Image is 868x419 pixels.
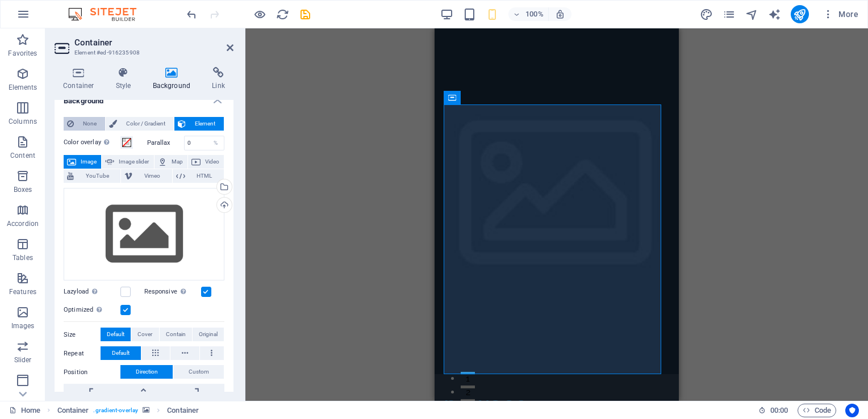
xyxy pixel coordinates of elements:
label: Repeat [64,347,101,361]
span: Video [204,155,220,169]
p: Tables [12,253,33,262]
i: Navigator [745,8,758,21]
h4: Style [107,67,144,91]
p: Elements [9,83,37,92]
nav: breadcrumb [57,404,199,417]
div: % [208,136,224,150]
button: undo [185,7,198,21]
h6: 100% [525,7,544,21]
button: Image slider [102,155,153,169]
button: text_generator [768,7,782,21]
span: Map [170,155,184,169]
button: reload [276,7,289,21]
label: Optimized [64,303,120,317]
span: : [778,406,780,414]
button: Default [101,328,131,341]
button: Color / Gradient [106,117,174,131]
span: Image slider [118,155,150,169]
span: Direction [136,365,158,379]
button: 1 [26,343,40,346]
img: Editor Logo [65,7,151,21]
label: Position [64,366,120,379]
button: YouTube [64,169,120,183]
h4: Link [203,67,233,91]
button: Default [101,346,141,360]
span: Contain [166,328,186,341]
i: Save (Ctrl+S) [299,8,312,21]
p: Images [11,321,35,330]
button: 3 [26,371,40,374]
a: Click to cancel selection. Double-click to open Pages [9,404,40,417]
button: publish [791,5,809,23]
i: Reload page [276,8,289,21]
span: Click to select. Double-click to edit [57,404,89,417]
button: Element [174,117,224,131]
i: Pages (Ctrl+Alt+S) [723,8,736,21]
h4: Background [144,67,204,91]
span: Color / Gradient [120,117,170,131]
label: Color overlay [64,136,120,149]
button: None [64,117,105,131]
i: Undo: Change background (Ctrl+Z) [185,8,198,21]
p: Accordion [7,219,39,228]
h3: Element #ed-916235908 [74,48,211,58]
button: save [298,7,312,21]
p: Boxes [14,185,32,194]
p: Favorites [8,49,37,58]
button: Video [188,155,224,169]
span: Custom [189,365,209,379]
button: navigator [745,7,759,21]
button: design [700,7,713,21]
button: Cover [131,328,158,341]
label: Responsive [144,285,201,299]
h6: Session time [758,404,788,417]
button: Click here to leave preview mode and continue editing [253,7,266,21]
span: YouTube [77,169,117,183]
div: Select files from the file manager, stock photos, or upload file(s) [64,188,224,281]
button: More [818,5,863,23]
label: Parallax [147,140,184,146]
p: Slider [14,355,32,364]
i: This element contains a background [143,407,149,413]
span: Cover [137,328,152,341]
label: Lazyload [64,285,120,299]
span: Original [199,328,218,341]
button: HTML [173,169,224,183]
button: Usercentrics [845,404,859,417]
button: pages [723,7,736,21]
button: Map [155,155,187,169]
button: 2 [26,357,40,360]
button: Image [64,155,101,169]
span: 00 00 [770,404,788,417]
span: Element [189,117,220,131]
i: On resize automatically adjust zoom level to fit chosen device. [555,9,565,19]
button: Contain [160,328,192,341]
span: . gradient-overlay [93,404,138,417]
h2: Container [74,37,233,48]
p: Columns [9,117,37,126]
span: Vimeo [136,169,168,183]
button: Custom [173,365,224,379]
span: Image [80,155,98,169]
label: Size [64,328,101,342]
span: Default [112,346,130,360]
i: AI Writer [768,8,781,21]
p: Features [9,287,36,296]
span: HTML [189,169,220,183]
span: Default [107,328,124,341]
span: None [77,117,102,131]
span: Click to select. Double-click to edit [167,404,199,417]
button: Direction [120,365,173,379]
button: Code [798,404,836,417]
button: Original [193,328,224,341]
i: Publish [793,8,806,21]
span: More [823,9,858,20]
i: Design (Ctrl+Alt+Y) [700,8,713,21]
button: Vimeo [121,169,172,183]
button: 100% [508,7,549,21]
h4: Container [55,67,107,91]
p: Content [10,151,35,160]
span: Code [803,404,831,417]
